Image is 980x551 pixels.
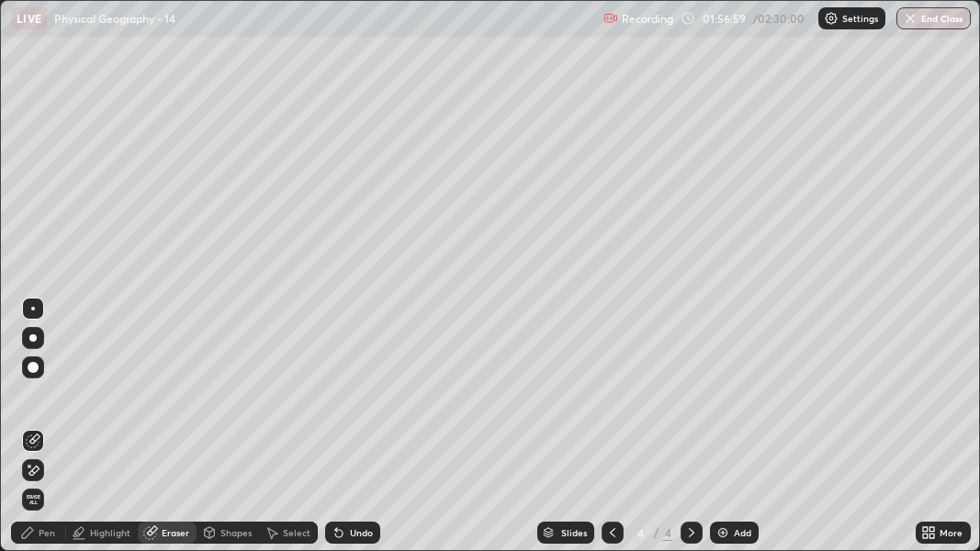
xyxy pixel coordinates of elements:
[17,11,41,26] p: LIVE
[220,528,252,537] div: Shapes
[734,528,751,537] div: Add
[896,7,971,29] button: End Class
[653,527,659,538] div: /
[603,11,618,26] img: recording.375f2c34.svg
[283,528,310,537] div: Select
[350,528,373,537] div: Undo
[842,14,878,23] p: Settings
[162,528,189,537] div: Eraser
[824,11,839,26] img: class-settings-icons
[903,11,918,26] img: end-class-cross
[662,524,673,541] div: 4
[54,11,175,26] p: Physical Geography - 14
[622,12,673,26] p: Recording
[631,527,649,538] div: 4
[561,528,587,537] div: Slides
[715,525,730,540] img: add-slide-button
[39,528,55,537] div: Pen
[90,528,130,537] div: Highlight
[940,528,963,537] div: More
[23,494,43,505] span: Erase all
